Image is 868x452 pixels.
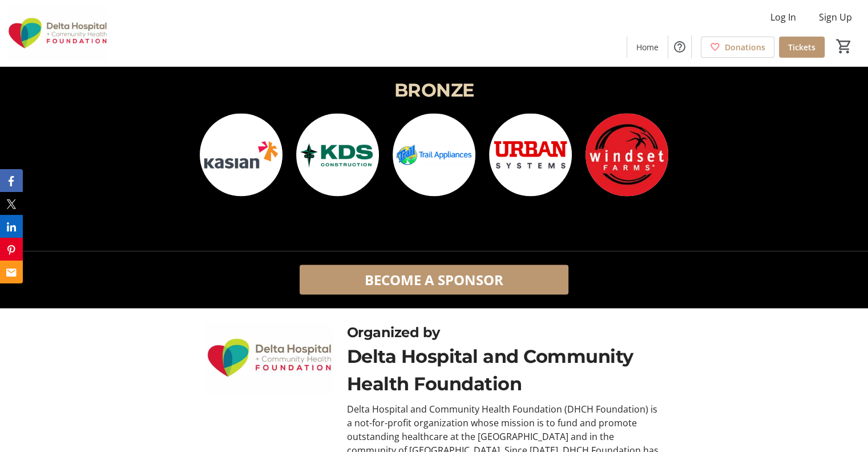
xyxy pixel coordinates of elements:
[788,41,815,53] span: Tickets
[7,5,108,62] img: Delta Hospital and Community Health Foundation's Logo
[701,37,774,58] a: Donations
[779,37,825,58] a: Tickets
[810,8,861,26] button: Sign Up
[200,113,282,196] img: logo
[300,265,568,294] button: BECOME A SPONSOR
[636,41,659,53] span: Home
[365,269,503,290] span: BECOME A SPONSOR
[834,36,854,57] button: Cart
[668,35,691,58] button: Help
[347,322,663,342] div: Organized by
[393,113,475,196] img: logo
[347,342,663,397] div: Delta Hospital and Community Health Foundation
[770,10,796,24] span: Log In
[296,113,379,196] img: logo
[586,113,668,196] img: logo
[205,322,333,394] img: Delta Hospital and Community Health Foundation logo
[627,37,668,58] a: Home
[761,8,805,26] button: Log In
[725,41,765,53] span: Donations
[394,79,474,101] span: BRONZE
[489,113,572,196] img: logo
[819,10,852,24] span: Sign Up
